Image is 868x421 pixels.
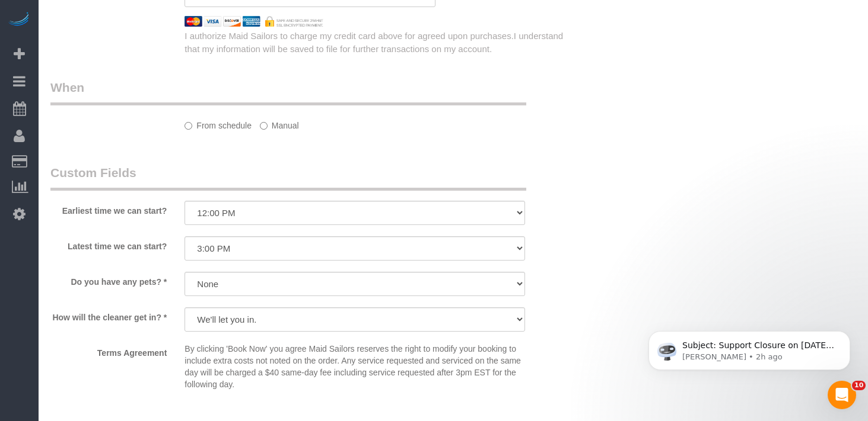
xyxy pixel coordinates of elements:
[176,16,332,27] img: credit cards
[42,343,176,359] label: Terms Agreement
[185,31,563,53] span: I understand that my information will be saved to file for further transactions on my account.
[185,122,192,130] input: From schedule
[7,12,31,28] img: Automaid Logo
[852,381,866,390] span: 10
[42,201,176,217] label: Earliest time we can start?
[185,343,525,390] p: By clicking 'Book Now' you agree Maid Sailors reserves the right to modify your booking to includ...
[260,122,268,130] input: Manual
[176,30,578,55] div: I authorize Maid Sailors to charge my credit card above for agreed upon purchases.
[631,306,868,389] iframe: Intercom notifications message
[50,79,526,105] legend: When
[42,272,176,288] label: Do you have any pets? *
[185,115,252,131] label: From schedule
[260,115,299,131] label: Manual
[50,164,526,191] legend: Custom Fields
[42,307,176,323] label: How will the cleaner get in? *
[42,236,176,252] label: Latest time we can start?
[828,381,856,409] iframe: Intercom live chat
